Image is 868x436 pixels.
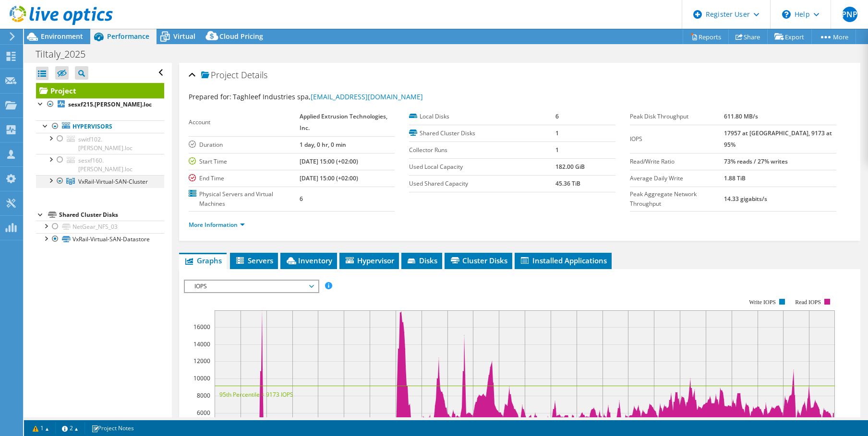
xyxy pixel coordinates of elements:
a: Export [767,29,812,44]
span: Cloud Pricing [219,32,263,41]
text: 6000 [197,409,210,417]
text: 95th Percentile = 9173 IOPS [219,390,293,399]
b: 6 [300,195,303,203]
a: 1 [26,422,56,434]
text: Read IOPS [795,299,821,306]
b: 1 [555,129,559,137]
label: Local Disks [409,112,555,121]
b: 1 [555,146,559,154]
b: sesxf215.[PERSON_NAME].loc [68,100,152,108]
span: Details [241,69,267,81]
label: Duration [189,140,300,150]
span: Environment [41,32,83,41]
b: 1 day, 0 hr, 0 min [300,141,346,149]
label: Used Local Capacity [409,162,555,172]
span: Performance [107,32,149,41]
b: 1.88 TiB [724,174,746,182]
h1: TiItaly_2025 [31,49,100,59]
a: Hypervisors [36,120,164,133]
text: 10000 [193,374,210,382]
text: 14000 [193,340,210,348]
a: NetGear_NFS_03 [36,221,164,233]
span: Servers [235,256,273,265]
label: Physical Servers and Virtual Machines [189,189,300,209]
span: Inventory [285,256,332,265]
label: Read/Write Ratio [630,157,724,166]
b: [DATE] 15:00 (+02:00) [300,174,358,182]
label: Shared Cluster Disks [409,129,555,138]
a: 2 [55,422,85,434]
label: Collector Runs [409,145,555,155]
label: Peak Disk Throughput [630,112,724,121]
a: switf102.[PERSON_NAME].loc [36,133,164,154]
text: 16000 [193,323,210,331]
a: [EMAIL_ADDRESS][DOMAIN_NAME] [311,92,423,101]
label: Peak Aggregate Network Throughput [630,189,724,209]
span: Cluster Disks [449,256,507,265]
span: Virtual [173,32,195,41]
a: Reports [683,29,729,44]
span: Graphs [184,256,222,265]
text: Write IOPS [749,299,776,306]
b: 182.00 GiB [555,163,585,171]
b: [DATE] 15:00 (+02:00) [300,157,358,165]
a: Share [728,29,768,44]
span: switf102.[PERSON_NAME].loc [78,135,133,152]
span: Taghleef Industries spa, [233,92,423,101]
span: Project [201,71,239,80]
a: sesxf215.[PERSON_NAME].loc [36,98,164,111]
a: Project [36,83,164,98]
b: 6 [555,112,559,120]
span: Disks [406,256,437,265]
span: VxRail-Virtual-SAN-Cluster [78,177,148,186]
b: Applied Extrusion Technologies, Inc. [300,112,387,132]
a: Project Notes [84,422,141,434]
label: Prepared for: [189,92,231,101]
b: 14.33 gigabits/s [724,195,767,203]
label: Account [189,118,300,127]
text: 8000 [197,391,210,400]
a: More Information [189,221,245,229]
label: Start Time [189,157,300,166]
a: VxRail-Virtual-SAN-Cluster [36,175,164,188]
a: VxRail-Virtual-SAN-Datastore [36,233,164,246]
span: Hypervisor [344,256,394,265]
span: PNP [842,7,857,22]
label: IOPS [630,134,724,144]
a: sesxf160.[PERSON_NAME].loc [36,154,164,175]
span: IOPS [190,281,313,292]
svg: \n [782,10,791,19]
div: Shared Cluster Disks [59,209,164,221]
label: End Time [189,174,300,183]
b: 45.36 TiB [555,179,580,188]
b: 73% reads / 27% writes [724,157,788,165]
b: 17957 at [GEOGRAPHIC_DATA], 9173 at 95% [724,129,832,149]
span: sesxf160.[PERSON_NAME].loc [78,156,133,173]
text: 12000 [193,357,210,365]
a: More [811,29,856,44]
label: Used Shared Capacity [409,179,555,189]
span: Installed Applications [519,256,607,265]
label: Average Daily Write [630,174,724,183]
b: 611.80 MB/s [724,112,758,120]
